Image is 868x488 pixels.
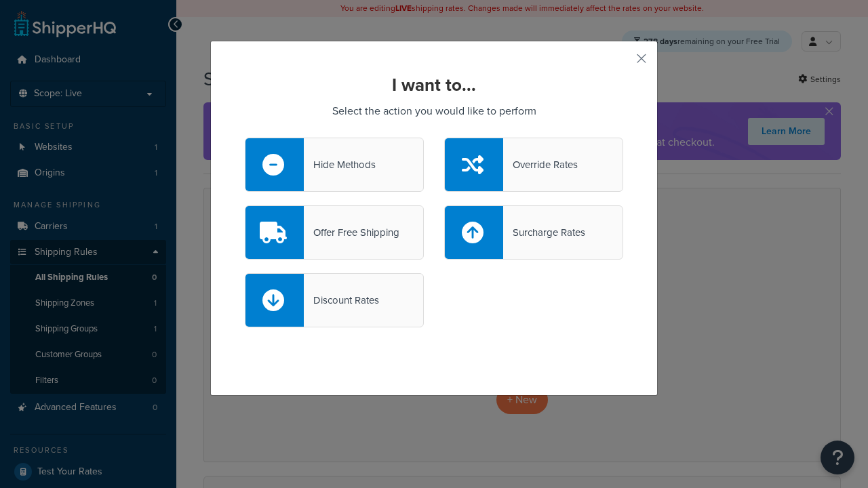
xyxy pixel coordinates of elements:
div: Discount Rates [304,291,379,310]
div: Hide Methods [304,155,376,174]
p: Select the action you would like to perform [245,102,623,121]
div: Offer Free Shipping [304,223,399,242]
div: Surcharge Rates [503,223,585,242]
div: Override Rates [503,155,578,174]
strong: I want to... [392,72,476,98]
